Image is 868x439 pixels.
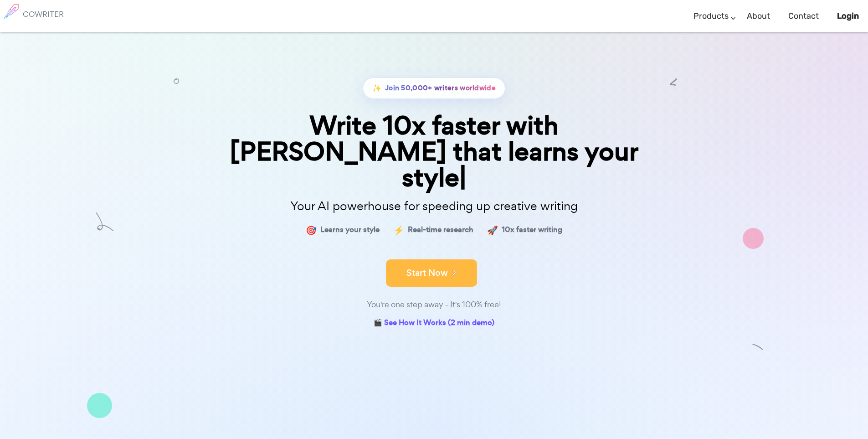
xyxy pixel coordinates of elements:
img: shape [752,341,764,353]
span: 🎯 [306,223,317,237]
img: shape [87,393,112,418]
div: You're one step away - It's 100% free! [206,298,662,311]
img: shape [743,228,764,249]
span: Join 50,000+ writers worldwide [385,82,496,95]
a: Contact [788,3,819,30]
img: shape [670,78,677,86]
div: Write 10x faster with [PERSON_NAME] that learns your style [206,113,662,191]
img: shape [96,212,113,231]
img: shape [174,78,179,84]
span: Learns your style [320,223,380,237]
h6: COWRITER [23,10,64,18]
span: 🚀 [487,223,498,237]
span: 10x faster writing [502,223,562,237]
b: Login [837,11,859,21]
button: Start Now [386,259,477,287]
a: Login [837,3,859,30]
a: About [747,3,770,30]
a: Products [693,3,729,30]
span: Real-time research [408,223,473,237]
a: 🎬 See How It Works (2 min demo) [374,316,494,331]
span: ✨ [372,82,381,95]
span: ⚡ [393,223,404,237]
p: Your AI powerhouse for speeding up creative writing [206,196,662,216]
